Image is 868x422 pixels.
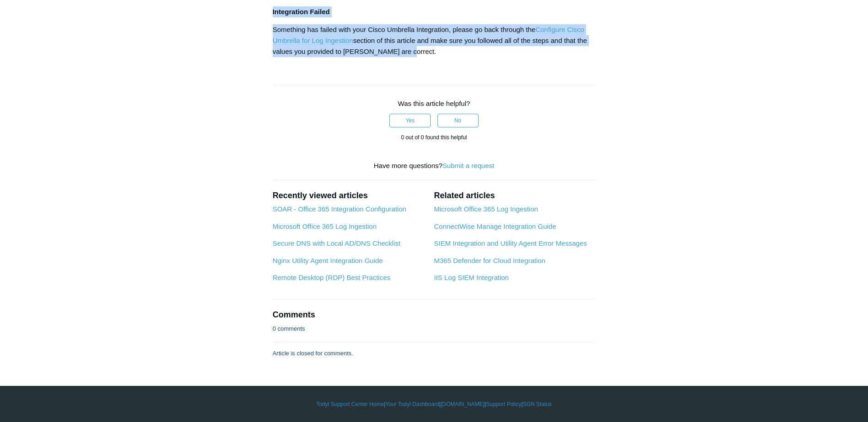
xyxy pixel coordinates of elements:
[434,205,538,213] a: Microsoft Office 365 Log Ingestion
[389,114,431,127] button: This article was helpful
[273,324,305,333] p: 0 comments
[273,349,353,358] p: Article is closed for comments.
[273,190,425,202] h2: Recently viewed articles
[316,400,384,408] a: Todyl Support Center Home
[401,134,467,141] span: 0 out of 0 found this helpful
[434,274,508,281] a: IIS Log SIEM Integration
[441,400,485,408] a: [DOMAIN_NAME]
[273,8,330,16] strong: Integration Failed
[434,257,545,264] a: M365 Defender for Cloud Integration
[523,400,552,408] a: SGN Status
[437,114,479,127] button: This article was not helpful
[434,239,587,247] a: SIEM Integration and Utility Agent Error Messages
[273,205,406,213] a: SOAR - Office 365 Integration Configuration
[398,100,470,107] span: Was this article helpful?
[486,400,521,408] a: Support Policy
[442,162,494,169] a: Submit a request
[273,274,391,281] a: Remote Desktop (RDP) Best Practices
[434,190,595,202] h2: Related articles
[273,222,377,230] a: Microsoft Office 365 Log Ingestion
[434,222,556,230] a: ConnectWise Manage Integration Guide
[273,24,596,57] p: Something has failed with your Cisco Umbrella Integration, please go back through the section of ...
[169,400,700,408] div: | | | |
[273,309,596,321] h2: Comments
[273,161,596,171] div: Have more questions?
[273,257,383,264] a: Nginx Utility Agent Integration Guide
[385,400,439,408] a: Your Todyl Dashboard
[273,239,400,247] a: Secure DNS with Local AD/DNS Checklist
